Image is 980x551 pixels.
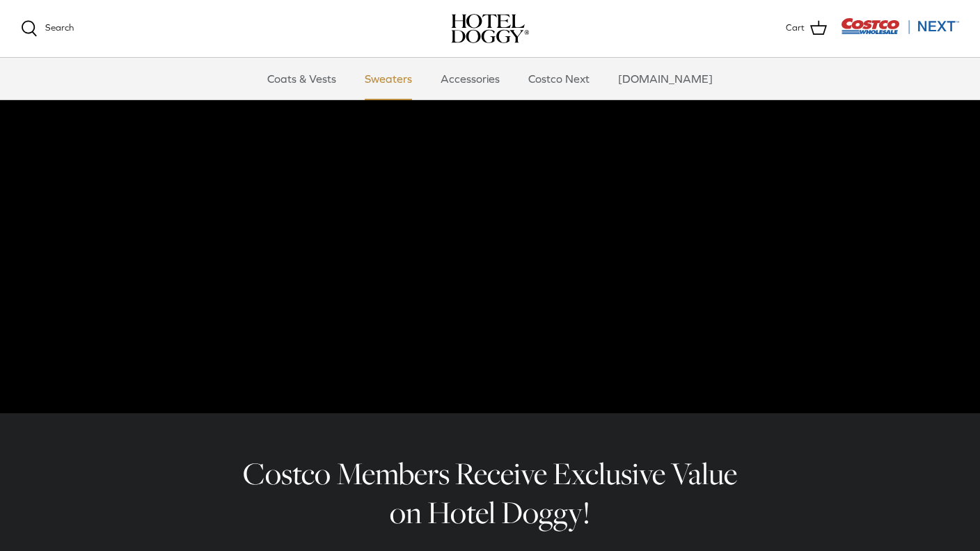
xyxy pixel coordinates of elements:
a: Cart [786,19,827,38]
img: hoteldoggycom [451,14,529,43]
a: [DOMAIN_NAME] [606,58,725,99]
a: hoteldoggy.com hoteldoggycom [451,14,529,43]
a: Costco Next [516,58,602,99]
a: Sweaters [352,58,425,99]
a: Accessories [428,58,512,99]
span: Search [45,22,74,33]
a: Coats & Vests [255,58,349,99]
a: Visit Costco Next [841,26,959,37]
h2: Costco Members Receive Exclusive Value on Hotel Doggy! [232,454,748,533]
a: Search [21,20,74,37]
span: Cart [786,21,805,35]
img: Costco Next [841,17,959,35]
